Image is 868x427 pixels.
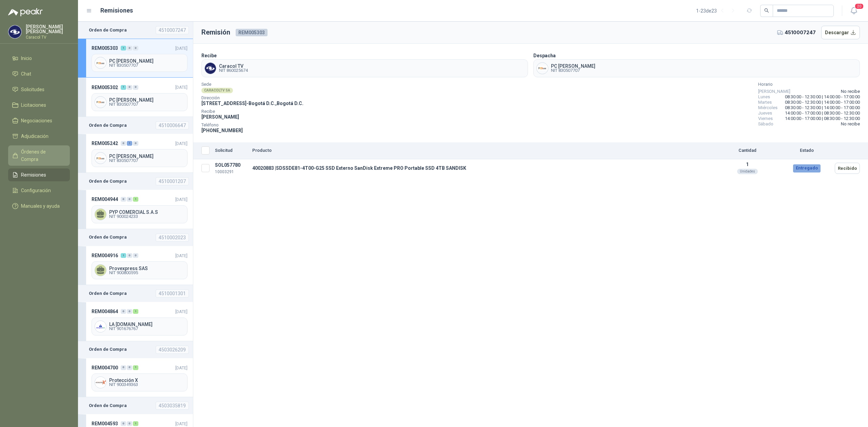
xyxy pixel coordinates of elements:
[215,169,247,175] p: 10003291
[109,210,184,215] span: PYP COMERCIAL S.A.S
[121,365,126,370] div: 0
[109,59,184,63] span: PC [PERSON_NAME]
[551,68,595,73] span: NIT 830507707
[716,162,778,167] p: 1
[156,177,189,185] div: 4510001207
[219,64,248,68] span: Caracol TV
[212,142,250,159] th: Solicitud
[78,134,193,173] a: REM005242010[DATE] Company LogoPC [PERSON_NAME]NIT 830507707
[133,46,138,50] div: 0
[121,85,126,90] div: 1
[78,117,193,134] a: Orden de Compra4510006647
[848,5,860,17] button: 20
[78,190,193,229] a: REM004944001[DATE] PYP COMERCIAL S.A.SNIT 900024233
[121,141,126,146] div: 0
[78,302,193,341] a: REM004864001[DATE] Company LogoLA [DOMAIN_NAME]NIT 901676767
[121,197,126,202] div: 0
[201,53,217,58] b: Recibe
[100,6,133,15] h1: Remisiones
[109,271,184,275] span: NIT 900800595
[127,197,132,202] div: 0
[175,421,188,426] span: [DATE]
[89,346,127,353] b: Orden de Compra
[8,83,70,96] a: Solicitudes
[175,365,188,370] span: [DATE]
[758,89,790,94] span: [PERSON_NAME]
[785,105,860,110] span: 08:30:00 - 12:30:00 | 14:00:00 - 17:00:00
[8,52,70,65] a: Inicio
[156,402,189,410] div: 4503035819
[201,114,239,120] span: [PERSON_NAME]
[785,29,816,36] span: 4510007247
[78,341,193,358] a: Orden de Compra4503026209
[8,130,70,143] a: Adjudicación
[26,35,70,39] p: Caracol TV
[175,46,188,51] span: [DATE]
[109,159,184,163] span: NIT 830507707
[109,215,184,219] span: NIT 900024233
[109,327,184,331] span: NIT 901676767
[758,110,772,116] span: Jueves
[127,253,132,258] div: 0
[533,53,556,58] b: Despacha
[92,196,118,203] span: REM004944
[21,171,46,179] span: Remisiones
[109,322,184,327] span: LA [DOMAIN_NAME]
[201,88,233,93] div: CARACOLTV SA
[201,110,303,113] span: Recibe
[95,97,106,108] img: Company Logo
[793,164,821,172] div: Entregado
[201,83,303,86] span: Sede
[78,78,193,117] a: REM005302100[DATE] Company LogoPC [PERSON_NAME]NIT 830507707
[95,152,106,164] img: Company Logo
[78,229,193,246] a: Orden de Compra4510002023
[764,8,769,13] span: search
[21,148,63,163] span: Órdenes de Compra
[696,5,738,16] div: 1 - 23 de 23
[156,289,189,298] div: 4510001301
[95,57,106,68] img: Company Logo
[78,397,193,414] a: Orden de Compra4503035819
[78,39,193,78] a: REM005303100[DATE] Company LogoPC [PERSON_NAME]NIT 830507707
[89,27,127,34] b: Orden de Compra
[133,197,138,202] div: 1
[785,94,860,100] span: 08:30:00 - 12:30:00 | 14:00:00 - 17:00:00
[758,94,770,100] span: Lunes
[8,168,70,181] a: Remisiones
[8,145,70,166] a: Órdenes de Compra
[133,365,138,370] div: 1
[133,85,138,90] div: 0
[109,63,184,67] span: NIT 830507707
[201,128,243,133] span: [PHONE_NUMBER]
[175,85,188,90] span: [DATE]
[127,85,132,90] div: 0
[26,24,70,34] p: [PERSON_NAME] [PERSON_NAME]
[551,64,595,68] span: PC [PERSON_NAME]
[92,252,118,259] span: REM004916
[201,96,303,100] span: Dirección
[109,98,184,102] span: PC [PERSON_NAME]
[127,141,132,146] div: 1
[21,202,60,210] span: Manuales y ayuda
[89,234,127,241] b: Orden de Compra
[758,105,777,110] span: Miércoles
[8,8,43,16] img: Logo peakr
[156,233,189,242] div: 4510002023
[92,84,118,91] span: REM005302
[8,184,70,197] a: Configuración
[92,364,118,371] span: REM004700
[781,159,832,177] td: Entregado
[8,99,70,111] a: Licitaciones
[109,102,184,106] span: NIT 830507707
[201,101,303,106] span: [STREET_ADDRESS] - Bogotá D.C. , Bogotá D.C.
[758,121,773,127] span: Sábado
[127,309,132,314] div: 0
[156,26,189,34] div: 4510007247
[236,29,268,36] span: REM005303
[21,55,32,62] span: Inicio
[21,101,46,109] span: Licitaciones
[95,321,106,332] img: Company Logo
[89,122,127,129] b: Orden de Compra
[121,46,126,50] div: 1
[89,402,127,409] b: Orden de Compra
